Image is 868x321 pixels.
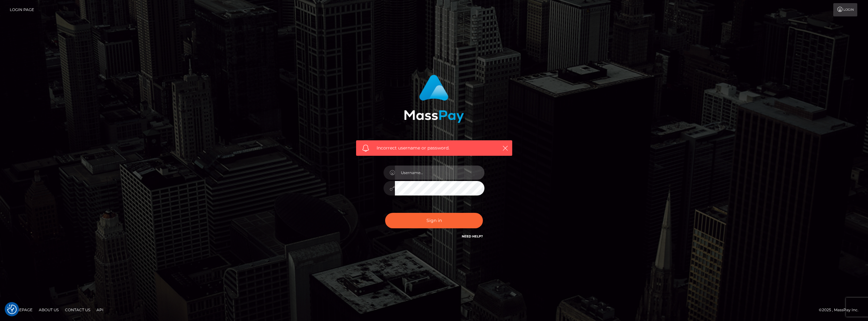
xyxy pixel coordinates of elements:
a: About Us [36,305,61,315]
a: Need Help? [462,234,483,238]
div: © 2025 , MassPay Inc. [819,306,863,313]
a: Contact Us [62,305,93,315]
a: Homepage [7,305,35,315]
img: Revisit consent button [7,305,17,314]
a: Login Page [10,3,34,16]
button: Sign in [385,213,483,228]
input: Username... [395,166,484,180]
span: Incorrect username or password. [377,145,492,151]
a: API [94,305,106,315]
button: Consent Preferences [7,305,17,314]
a: Login [833,3,857,16]
img: MassPay Login [404,75,464,123]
